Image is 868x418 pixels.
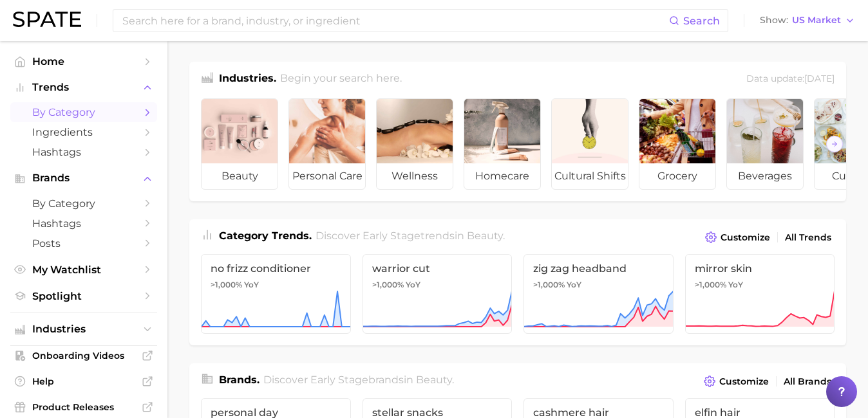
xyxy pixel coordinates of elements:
[10,286,157,306] a: Spotlight
[244,280,259,290] span: YoY
[10,142,157,162] a: Hashtags
[32,146,135,158] span: Hashtags
[121,10,669,32] input: Search here for a brand, industry, or ingredient
[32,172,135,184] span: Brands
[780,373,835,390] a: All Brands
[263,374,454,386] span: Discover Early Stage brands in .
[363,254,513,334] a: warrior cut>1,000% YoY
[288,98,366,190] a: personal care
[746,71,835,88] div: Data update: [DATE]
[10,122,157,142] a: Ingredients
[567,280,581,290] span: YoY
[32,237,135,250] span: Posts
[219,374,259,386] span: Brands .
[721,232,770,243] span: Customize
[10,168,157,188] button: Brands
[10,102,157,122] a: by Category
[280,71,402,88] h2: Begin your search here.
[372,262,503,275] span: warrior cut
[785,232,831,243] span: All Trends
[695,280,726,289] span: >1,000%
[760,17,788,24] span: Show
[32,323,135,335] span: Industries
[10,372,157,391] a: Help
[782,229,835,246] a: All Trends
[10,194,157,214] a: by Category
[728,280,743,290] span: YoY
[639,98,716,190] a: grocery
[201,254,351,334] a: no frizz conditioner>1,000% YoY
[702,228,773,246] button: Customize
[464,98,541,190] a: homecare
[316,230,505,242] span: Discover Early Stage trends in .
[10,260,157,280] a: My Watchlist
[406,280,420,290] span: YoY
[376,98,453,190] a: wellness
[32,82,135,93] span: Trends
[32,376,135,387] span: Help
[32,106,135,118] span: by Category
[552,163,628,189] span: cultural shifts
[551,98,628,190] a: cultural shifts
[464,163,540,189] span: homecare
[10,397,157,417] a: Product Releases
[467,230,503,242] span: beauty
[727,163,803,189] span: beverages
[32,197,135,210] span: by Category
[32,217,135,230] span: Hashtags
[13,12,81,27] img: SPATE
[639,163,715,189] span: grocery
[416,374,452,386] span: beauty
[701,372,772,390] button: Customize
[377,163,453,189] span: wellness
[533,262,664,275] span: zig zag headband
[219,71,276,88] h1: Industries.
[683,15,720,27] span: Search
[726,98,804,190] a: beverages
[202,163,278,189] span: beauty
[32,290,135,302] span: Spotlight
[219,230,312,242] span: Category Trends .
[32,264,135,276] span: My Watchlist
[372,280,404,289] span: >1,000%
[719,376,769,387] span: Customize
[533,280,565,289] span: >1,000%
[757,12,858,29] button: ShowUS Market
[10,51,157,71] a: Home
[10,320,157,339] button: Industries
[201,98,278,190] a: beauty
[211,280,242,289] span: >1,000%
[10,78,157,97] button: Trends
[211,262,341,275] span: no frizz conditioner
[32,350,135,361] span: Onboarding Videos
[289,163,365,189] span: personal care
[32,55,135,68] span: Home
[826,136,843,152] button: Scroll Right
[32,401,135,413] span: Product Releases
[695,262,826,275] span: mirror skin
[784,376,831,387] span: All Brands
[10,346,157,365] a: Onboarding Videos
[524,254,674,334] a: zig zag headband>1,000% YoY
[10,214,157,233] a: Hashtags
[10,233,157,253] a: Posts
[792,17,841,24] span: US Market
[685,254,835,334] a: mirror skin>1,000% YoY
[32,126,135,138] span: Ingredients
